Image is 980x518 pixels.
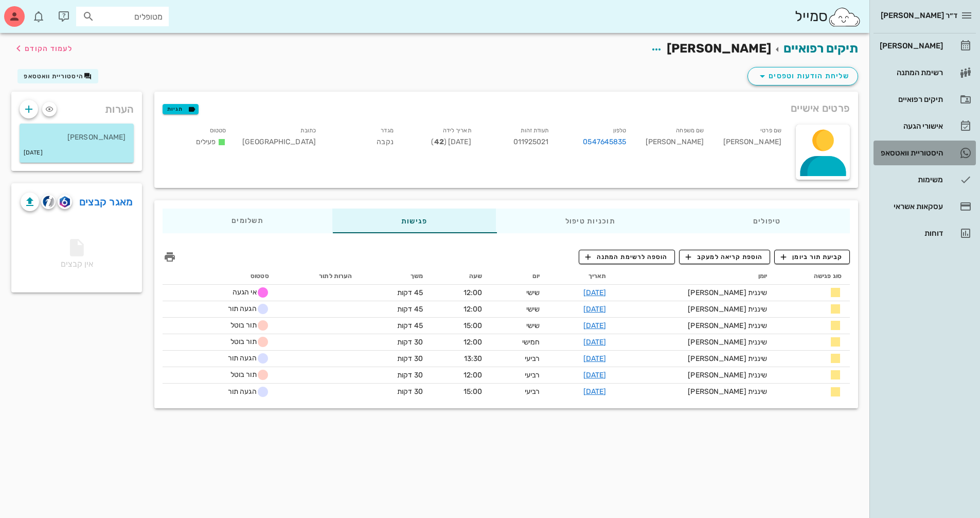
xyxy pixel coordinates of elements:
th: הערות לתור [277,268,361,285]
div: שיננית [PERSON_NAME] [622,287,767,298]
small: [DATE] [24,147,43,159]
img: romexis logo [60,196,69,208]
a: [PERSON_NAME] [874,33,976,58]
span: [GEOGRAPHIC_DATA] [242,137,316,146]
span: [DATE] ( ) [431,137,471,146]
span: [PERSON_NAME] [667,41,771,56]
div: שיננית [PERSON_NAME] [622,353,767,364]
span: פעילים [196,137,216,146]
span: הוספת קריאה למעקב [686,252,763,262]
span: סטטוס [251,272,269,280]
a: [DATE] [583,321,607,330]
span: 12:00 [464,288,483,297]
div: רשימת המתנה [878,68,943,77]
a: היסטוריית וואטסאפ [874,141,976,165]
a: מאגר קבצים [79,194,133,210]
small: תעודת זהות [521,127,548,134]
div: רביעי [498,386,540,397]
div: תוכניות טיפול [496,209,684,233]
span: שעה [469,272,482,280]
span: 45 דקות [397,321,423,330]
a: [DATE] [583,338,607,347]
div: אישורי הגעה [878,122,943,130]
span: 30 דקות [397,387,423,396]
a: משימות [874,167,976,192]
div: חמישי [498,337,540,348]
th: סוג פגישה [775,268,850,285]
a: עסקאות אשראי [874,194,976,219]
button: שליחת הודעות וטפסים [747,67,858,85]
span: היסטוריית וואטסאפ [24,73,83,80]
div: סמייל [795,6,861,28]
button: הוספת קריאה למעקב [679,250,770,264]
button: cliniview logo [41,195,56,209]
a: רשימת המתנה [874,60,976,85]
a: אישורי הגעה [874,114,976,139]
div: [PERSON_NAME] [712,123,790,154]
span: 12:00 [464,371,483,379]
th: תאריך [548,268,614,285]
img: SmileCloud logo [828,7,861,27]
a: תיקים רפואיים [874,87,976,112]
div: טיפולים [684,209,850,233]
button: תגיות [163,104,199,114]
span: תשלומים [231,217,263,225]
div: [PERSON_NAME] [878,42,943,50]
span: תאריך [589,272,607,280]
span: 12:00 [464,305,483,314]
span: 30 דקות [397,354,423,363]
th: יום [490,268,548,285]
small: תאריך לידה [443,127,471,134]
span: 15:00 [464,321,483,330]
small: כתובת [300,127,316,134]
div: הערות [11,92,142,122]
a: 0547645835 [583,136,626,148]
img: cliniview logo [43,196,55,208]
span: תג [30,8,37,14]
div: שיננית [PERSON_NAME] [622,386,767,397]
div: תיקים רפואיים [878,95,943,103]
div: פגישות [332,209,496,233]
p: [PERSON_NAME] [28,132,126,143]
a: [DATE] [583,288,607,297]
small: טלפון [613,127,627,134]
span: 13:30 [464,354,483,363]
span: הגעה תור [218,303,269,315]
th: יומן [614,268,775,285]
button: היסטוריית וואטסאפ [17,69,98,83]
span: שליחת הודעות וטפסים [756,70,849,82]
div: רביעי [498,353,540,364]
a: [DATE] [583,371,607,379]
small: מגדר [381,127,393,134]
a: תיקים רפואיים [783,41,858,56]
span: סוג פגישה [814,272,842,280]
div: עסקאות אשראי [878,202,943,211]
th: משך [360,268,431,285]
div: שיננית [PERSON_NAME] [622,337,767,348]
div: שישי [498,320,540,331]
span: 30 דקות [397,371,423,379]
span: משך [411,272,423,280]
small: שם משפחה [676,127,704,134]
div: שישי [498,304,540,315]
a: [DATE] [583,305,607,314]
th: שעה [431,268,490,285]
span: יומן [758,272,767,280]
strong: 42 [434,137,444,146]
div: שיננית [PERSON_NAME] [622,304,767,315]
div: היסטוריית וואטסאפ [878,149,943,157]
button: romexis logo [58,195,72,209]
span: הוספה לרשימת המתנה [585,252,668,262]
div: שיננית [PERSON_NAME] [622,370,767,381]
span: הגעה תור [218,352,269,365]
div: נקבה [324,123,402,154]
a: [DATE] [583,387,607,396]
div: רביעי [498,370,540,381]
span: תור בוטל [218,319,269,332]
span: לעמוד הקודם [25,44,73,53]
span: 45 דקות [397,305,423,314]
span: אי הגעה [218,286,269,299]
div: שיננית [PERSON_NAME] [622,320,767,331]
a: [DATE] [583,354,607,363]
button: הוספה לרשימת המתנה [579,250,675,264]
